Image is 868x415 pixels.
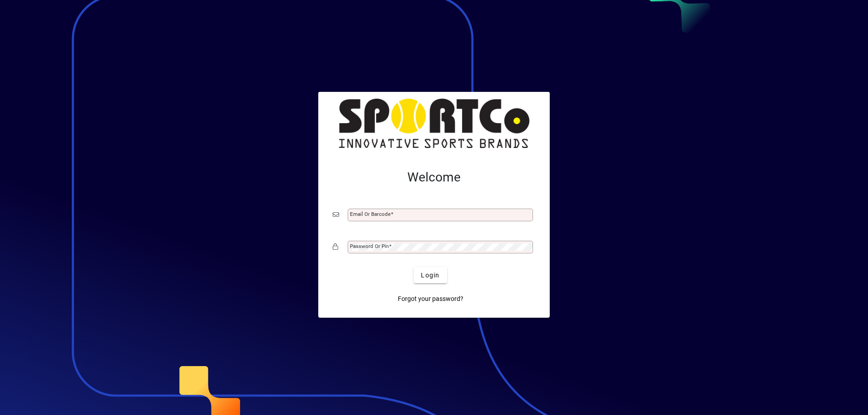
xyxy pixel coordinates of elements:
[398,294,463,304] span: Forgot your password?
[394,291,467,307] a: Forgot your password?
[333,170,535,185] h2: Welcome
[421,271,439,280] span: Login
[350,211,391,217] mat-label: Email or Barcode
[414,267,447,283] button: Login
[350,243,389,249] mat-label: Password or Pin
